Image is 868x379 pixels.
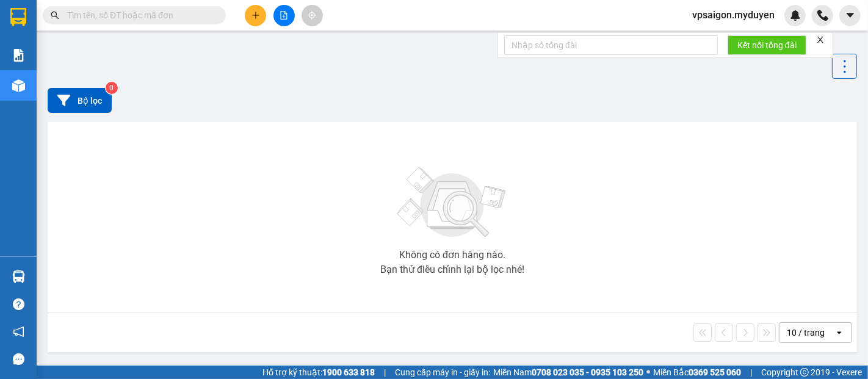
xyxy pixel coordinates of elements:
[12,49,25,62] img: solution-icon
[399,250,505,260] div: Không có đơn hàng nào.
[10,8,26,26] img: logo-vxr
[13,298,24,310] span: question-circle
[48,88,112,113] button: Bộ lọc
[251,11,260,20] span: plus
[51,11,59,20] span: search
[728,35,806,55] button: Kết nối tổng đài
[737,38,797,52] span: Kết nối tổng đài
[273,5,295,26] button: file-add
[280,11,288,20] span: file-add
[689,367,741,377] strong: 0369 525 060
[750,366,752,379] span: |
[682,7,784,23] span: vpsaigon.myduyen
[391,160,513,245] img: svg+xml;base64,PHN2ZyBjbGFzcz0ibGlzdC1wbHVnX19zdmciIHhtbG5zPSJodHRwOi8vd3d3LnczLm9yZy8yMDAwL3N2Zy...
[245,5,266,26] button: plus
[395,366,490,379] span: Cung cấp máy in - giấy in:
[493,366,643,379] span: Miền Nam
[384,366,386,379] span: |
[504,35,718,55] input: Nhập số tổng đài
[790,10,801,21] img: icon-new-feature
[13,353,24,365] span: message
[308,11,316,20] span: aim
[67,9,211,22] input: Tìm tên, số ĐT hoặc mã đơn
[817,10,828,21] img: phone-icon
[787,327,825,339] div: 10 / trang
[646,370,650,375] span: ⚪️
[302,5,323,26] button: aim
[834,328,844,337] svg: open
[13,326,24,337] span: notification
[845,10,856,21] span: caret-down
[12,270,25,283] img: warehouse-icon
[12,79,25,92] img: warehouse-icon
[653,366,741,379] span: Miền Bắc
[380,265,524,275] div: Bạn thử điều chỉnh lại bộ lọc nhé!
[106,82,118,94] sup: 0
[322,367,375,377] strong: 1900 633 818
[816,35,825,44] span: close
[839,5,861,26] button: caret-down
[800,368,809,377] span: copyright
[262,366,375,379] span: Hỗ trợ kỹ thuật:
[532,367,643,377] strong: 0708 023 035 - 0935 103 250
